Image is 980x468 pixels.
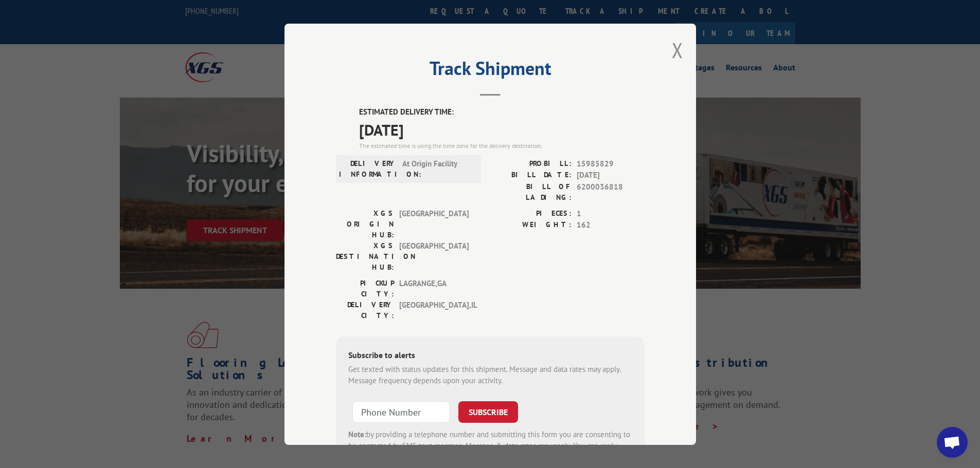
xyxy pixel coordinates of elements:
button: SUBSCRIBE [458,401,518,422]
span: At Origin Facility [402,158,472,179]
input: Phone Number [352,401,450,422]
span: [DATE] [577,170,645,181]
label: DELIVERY CITY: [336,299,394,321]
label: PROBILL: [490,158,572,170]
label: BILL DATE: [490,170,572,181]
label: ESTIMATED DELIVERY TIME: [359,106,645,118]
label: BILL OF LADING: [490,181,572,202]
div: The estimated time is using the time zone for the delivery destination. [359,141,645,150]
div: Subscribe to alerts [348,348,632,363]
label: DELIVERY INFORMATION: [339,158,397,179]
div: by providing a telephone number and submitting this form you are consenting to be contacted by SM... [348,428,632,463]
button: Close modal [672,36,683,64]
label: XGS ORIGIN HUB: [336,208,394,240]
span: LAGRANGE , GA [399,277,469,299]
span: 162 [577,219,645,231]
strong: Note: [348,429,366,439]
div: Get texted with status updates for this shipment. Message and data rates may apply. Message frequ... [348,363,632,386]
div: Open chat [937,427,968,458]
span: 6200036818 [577,181,645,202]
label: PIECES: [490,208,572,219]
label: WEIGHT: [490,219,572,231]
span: [DATE] [359,118,645,141]
label: PICKUP CITY: [336,277,394,299]
span: [GEOGRAPHIC_DATA] [399,208,469,240]
span: [GEOGRAPHIC_DATA] , IL [399,299,469,321]
span: 1 [577,208,645,219]
span: 15985829 [577,158,645,170]
span: [GEOGRAPHIC_DATA] [399,240,469,272]
label: XGS DESTINATION HUB: [336,240,394,272]
h2: Track Shipment [336,61,645,81]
